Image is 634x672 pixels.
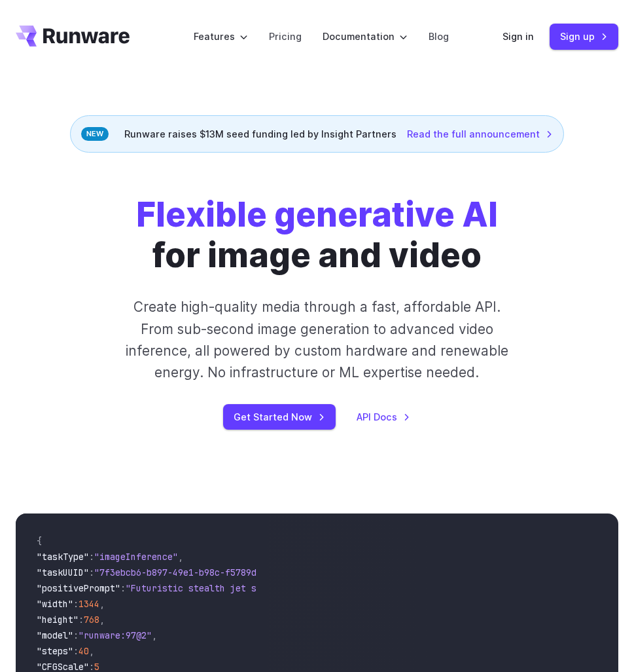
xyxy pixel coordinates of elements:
h1: for image and video [136,195,498,275]
span: "runware:97@2" [79,629,152,641]
span: "width" [37,598,73,610]
a: Sign up [550,24,618,49]
span: "Futuristic stealth jet streaking through a neon-lit cityscape with glowing purple exhaust" [126,582,602,594]
a: Blog [429,29,449,44]
span: "taskType" [37,551,89,563]
a: API Docs [357,409,410,424]
span: , [89,645,94,657]
span: 768 [84,614,99,625]
span: , [99,598,105,610]
strong: Flexible generative AI [136,194,498,234]
label: Features [194,29,248,44]
span: { [37,535,42,547]
a: Sign in [502,29,534,44]
span: : [73,645,79,657]
span: : [79,614,84,625]
span: "7f3ebcb6-b897-49e1-b98c-f5789d2d40d7" [94,567,293,578]
span: "imageInference" [94,551,178,563]
span: , [152,629,157,641]
span: : [89,551,94,563]
span: "steps" [37,645,73,657]
div: Runware raises $13M seed funding led by Insight Partners [70,115,564,153]
span: : [120,582,126,594]
a: Read the full announcement [407,126,553,141]
span: , [178,551,183,563]
a: Pricing [269,29,302,44]
span: , [99,614,105,625]
span: "taskUUID" [37,567,89,578]
span: : [89,567,94,578]
span: 40 [79,645,89,657]
a: Get Started Now [223,404,336,430]
span: "positivePrompt" [37,582,120,594]
label: Documentation [323,29,408,44]
a: Go to / [16,26,130,47]
span: "model" [37,629,73,641]
span: 1344 [79,598,99,610]
span: : [73,629,79,641]
span: "height" [37,614,79,625]
span: : [73,598,79,610]
p: Create high-quality media through a fast, affordable API. From sub-second image generation to adv... [124,296,510,383]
